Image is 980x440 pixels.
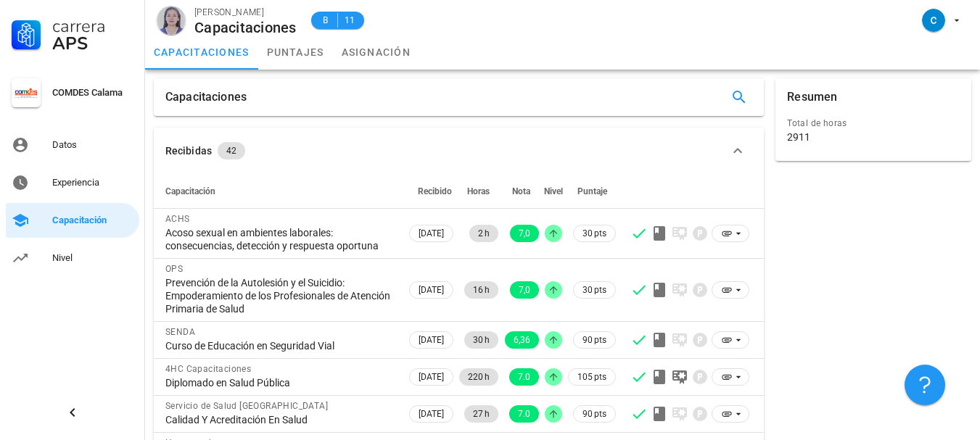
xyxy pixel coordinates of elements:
th: Horas [456,174,501,209]
div: Capacitaciones [194,20,297,36]
span: 30 pts [582,283,606,297]
span: ACHS [165,214,190,224]
a: puntajes [258,35,333,70]
span: Nivel [544,186,563,196]
span: Horas [467,186,490,196]
th: Capacitación [154,174,406,209]
div: avatar [922,9,945,32]
span: [DATE] [419,369,444,385]
div: Curso de Educación en Seguridad Vial [165,339,395,352]
a: capacitaciones [145,35,258,70]
div: 2911 [787,130,810,144]
span: 30 h [473,331,490,349]
span: Capacitación [165,186,215,196]
div: Resumen [787,78,837,116]
span: Puntaje [577,186,607,196]
div: Nivel [52,252,133,264]
span: 90 pts [582,407,606,421]
span: 6,36 [514,331,530,349]
span: 220 h [468,368,490,386]
div: Carrera [52,17,133,35]
span: B [320,13,332,28]
span: 30 pts [582,226,606,241]
button: Recibidas 42 [154,128,764,174]
span: [DATE] [419,406,444,422]
div: Recibidas [165,143,212,159]
a: Capacitación [6,203,139,238]
a: Experiencia [6,165,139,200]
div: Capacitación [52,215,133,226]
div: Diplomado en Salud Pública [165,376,395,389]
span: 7.0 [518,368,530,386]
div: Total de horas [787,116,960,130]
span: 2 h [478,225,490,242]
span: Recibido [418,186,452,196]
span: 7,0 [519,281,530,299]
div: Acoso sexual en ambientes laborales: consecuencias, detección y respuesta oportuna [165,226,395,252]
div: Calidad Y Acreditación En Salud [165,413,395,426]
span: 42 [226,142,236,159]
span: 4HC Capacitaciones [165,364,251,374]
span: Nota [512,186,530,196]
span: 11 [344,13,355,28]
th: Recibido [406,174,456,209]
span: SENDA [165,327,195,337]
div: avatar [157,6,186,35]
th: Puntaje [565,174,619,209]
div: Experiencia [52,177,133,188]
span: 7.0 [518,405,530,423]
div: Capacitaciones [165,78,247,116]
span: 7,0 [519,225,530,242]
div: COMDES Calama [52,87,133,99]
a: Datos [6,128,139,162]
span: [DATE] [419,225,444,241]
th: Nivel [542,174,565,209]
span: OPS [165,264,183,274]
div: Datos [52,139,133,151]
a: Nivel [6,241,139,275]
th: Nota [501,174,542,209]
a: asignación [333,35,420,70]
div: APS [52,35,133,52]
span: 27 h [473,405,490,423]
span: Servicio de Salud [GEOGRAPHIC_DATA] [165,401,328,411]
span: 105 pts [577,370,606,384]
span: [DATE] [419,282,444,298]
div: [PERSON_NAME] [194,5,297,20]
span: [DATE] [419,332,444,348]
span: 90 pts [582,333,606,347]
span: 16 h [473,281,490,299]
div: Prevención de la Autolesión y el Suicidio: Empoderamiento de los Profesionales de Atención Primar... [165,276,395,315]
